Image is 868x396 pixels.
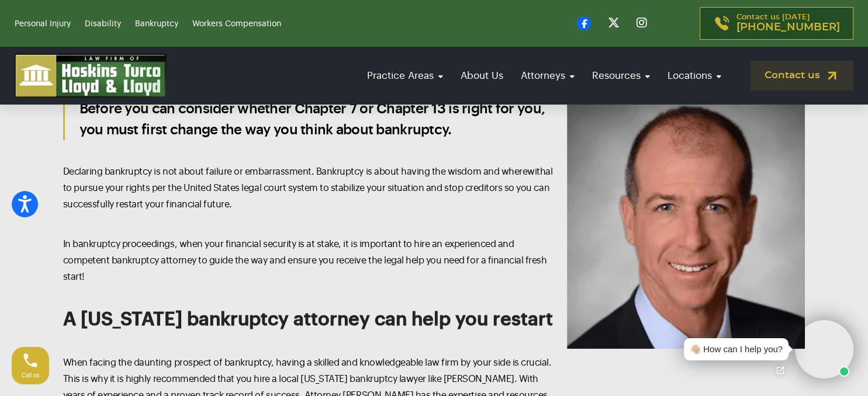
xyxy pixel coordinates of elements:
[63,236,554,285] p: In bankruptcy proceedings, when your financial security is at stake, it is important to hire an e...
[15,20,71,28] a: Personal Injury
[63,98,554,140] div: Before you can consider whether Chapter 7 or Chapter 13 is right for you, you must first change t...
[63,164,554,213] p: Declaring bankruptcy is not about failure or embarrassment. Bankruptcy is about having the wisdom...
[586,59,656,92] a: Resources
[768,358,793,383] a: Open chat
[135,20,178,28] a: Bankruptcy
[736,13,840,33] p: Contact us [DATE]
[515,59,580,92] a: Attorneys
[15,54,167,98] img: logo
[455,59,509,92] a: About Us
[700,7,853,40] a: Contact us [DATE][PHONE_NUMBER]
[361,59,449,92] a: Practice Areas
[63,308,554,331] h2: A [US_STATE] bankruptcy attorney can help you restart
[85,20,121,28] a: Disability
[690,343,783,356] div: 👋🏼 How can I help you?
[22,372,40,378] span: Call us
[736,22,840,33] span: [PHONE_NUMBER]
[192,20,281,28] a: Workers Compensation
[751,61,853,91] a: Contact us
[662,59,727,92] a: Locations
[567,98,805,349] img: colin loyd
